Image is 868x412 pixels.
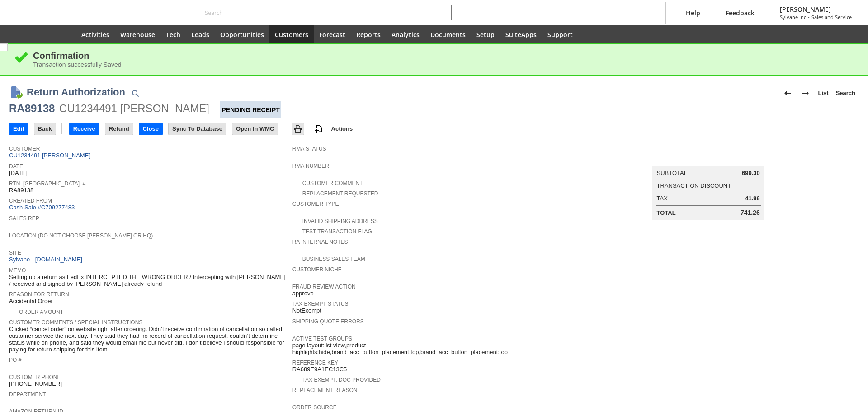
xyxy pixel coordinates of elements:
span: Leads [191,30,209,39]
a: Business Sales Team [302,256,365,262]
a: Transaction Discount [657,182,731,189]
a: Tax Exempt. Doc Provided [302,377,381,383]
a: Home [54,25,76,43]
input: Receive [70,123,99,135]
span: RA89138 [9,187,33,194]
a: Fraud Review Action [292,284,356,290]
a: Department [9,391,46,398]
a: Cash Sale #C709277483 [9,204,75,211]
a: Leads [186,25,215,43]
div: RA89138 [9,101,55,116]
img: add-record.svg [313,123,324,134]
a: Replacement Requested [302,190,378,197]
a: RMA Number [292,163,329,169]
a: Site [9,250,21,256]
span: [DATE] [9,170,28,177]
span: Sales and Service [811,14,852,20]
a: Created From [9,198,52,204]
input: Search [203,7,439,18]
a: RMA Status [292,146,326,152]
input: Edit [9,123,28,135]
div: Transaction successfully Saved [33,61,854,68]
a: Order Amount [19,309,63,315]
a: PO # [9,357,21,363]
span: Warehouse [120,30,155,39]
a: Rtn. [GEOGRAPHIC_DATA]. # [9,180,85,187]
input: Back [34,123,56,135]
a: Opportunities [215,25,269,43]
span: 741.26 [741,209,760,217]
img: Print [292,123,303,134]
a: Order Source [292,404,337,411]
a: Active Test Groups [292,336,352,342]
span: Help [686,9,700,17]
caption: Summary [652,152,764,166]
a: Customer [9,146,40,152]
span: NotExempt [292,307,321,314]
a: Customer Comments / Special Instructions [9,319,142,326]
div: Shortcuts [33,25,54,43]
span: Feedback [726,9,755,17]
span: Reports [356,30,381,39]
span: SuiteApps [505,30,537,39]
span: RA689E9A1EC13C5 [292,366,347,373]
a: Analytics [386,25,425,43]
input: Open In WMC [232,123,278,135]
div: Confirmation [33,51,854,61]
a: Customer Comment [302,180,363,186]
a: Total [657,209,676,216]
span: [PHONE_NUMBER] [9,380,62,388]
a: Invalid Shipping Address [302,218,378,224]
a: Test Transaction Flag [302,228,372,235]
span: Accidental Order [9,298,53,305]
a: Customer Type [292,201,339,207]
a: Customer Phone [9,374,61,380]
a: Tax Exempt Status [292,301,349,307]
a: Setup [471,25,500,43]
a: CU1234491 [PERSON_NAME] [9,152,93,159]
a: SuiteApps [500,25,542,43]
a: Sales Rep [9,215,39,222]
span: Tech [166,30,180,39]
a: Sylvane - [DOMAIN_NAME] [9,256,85,263]
a: Date [9,163,23,170]
span: page layout:list view,product highlights:hide,brand_acc_button_placement:top,brand_acc_button_pla... [292,342,571,356]
a: Actions [328,125,357,132]
a: Support [542,25,578,43]
span: Forecast [319,30,345,39]
a: Shipping Quote Errors [292,318,364,325]
span: 41.96 [745,195,760,202]
a: Replacement reason [292,387,358,393]
a: Recent Records [11,25,33,43]
img: Next [800,88,811,99]
span: [PERSON_NAME] [780,5,852,14]
div: CU1234491 [PERSON_NAME] [59,101,209,116]
div: Pending Receipt [220,101,281,118]
img: Previous [782,88,793,99]
span: Opportunities [220,30,264,39]
a: RA Internal Notes [292,239,348,245]
a: Reference Key [292,360,338,366]
h1: Return Authorization [27,85,125,99]
span: Documents [430,30,466,39]
a: Reason For Return [9,291,69,298]
svg: Shortcuts [38,29,49,40]
a: Tax [657,195,668,202]
input: Print [292,123,304,135]
a: List [815,86,832,100]
svg: Recent Records [16,29,27,40]
span: Setting up a return as FedEx INTERCEPTED THE WRONG ORDER / Intercepting with [PERSON_NAME] / rece... [9,274,288,288]
a: Customer Niche [292,266,342,273]
input: Close [139,123,162,135]
span: Activities [81,30,109,39]
span: Setup [476,30,495,39]
input: Refund [105,123,133,135]
span: Support [547,30,573,39]
a: Reports [351,25,386,43]
a: Customers [269,25,314,43]
a: Forecast [314,25,351,43]
span: - [808,14,810,20]
a: Documents [425,25,471,43]
input: Sync To Database [169,123,226,135]
span: Customers [275,30,308,39]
